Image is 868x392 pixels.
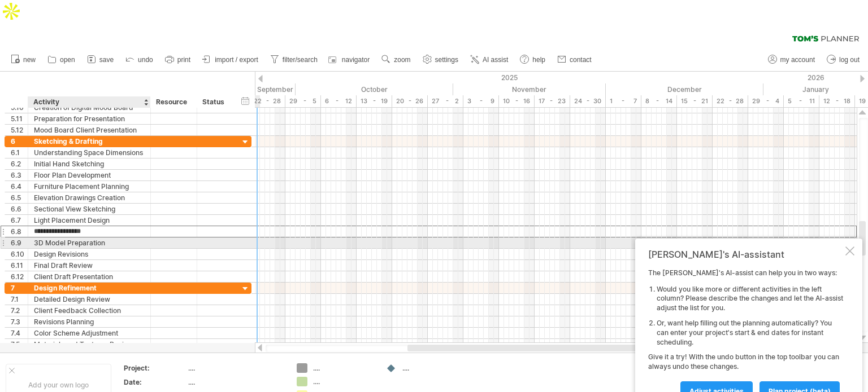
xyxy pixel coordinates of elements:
div: 6.9 [11,237,28,248]
div: 29 - 4 [748,95,784,107]
span: new [23,56,36,64]
div: 6.1 [11,147,28,158]
div: 6.7 [11,215,28,226]
div: 6 [11,136,28,147]
div: Furniture Placement Planning [34,181,145,192]
div: .... [313,363,375,373]
div: 6.2 [11,158,28,169]
li: Would you like more or different activities in the left column? Please describe the changes and l... [657,285,843,313]
div: .... [188,363,283,373]
span: open [60,56,75,64]
span: filter/search [283,56,318,64]
div: 22 - 28 [250,95,285,107]
div: 12 - 18 [819,95,855,107]
div: .... [313,377,375,386]
span: log out [839,56,860,64]
div: 3D Model Preparation [34,237,145,248]
div: 17 - 23 [535,95,570,107]
div: Client Feedback Collection [34,305,145,316]
a: help [517,52,549,67]
div: 5 - 11 [784,95,819,107]
div: Client Draft Presentation [34,271,145,282]
div: Light Placement Design [34,215,145,226]
div: 6.4 [11,181,28,192]
div: 5.12 [11,125,28,135]
div: Materials and Textures Review [34,339,145,350]
span: save [99,56,114,64]
div: 1 - 7 [606,95,641,107]
div: October 2025 [296,83,453,95]
div: Status [202,96,227,108]
div: 24 - 30 [570,95,606,107]
div: 6 - 12 [321,95,357,107]
span: zoom [394,56,410,64]
div: 3 - 9 [463,95,499,107]
a: my account [765,52,818,67]
a: import / export [199,52,262,67]
a: open [45,52,79,67]
div: 6.5 [11,192,28,203]
span: print [177,56,190,64]
div: 6.8 [11,226,28,237]
div: Understanding Space Dimensions [34,147,145,158]
div: 7.1 [11,294,28,305]
div: 6.11 [11,260,28,271]
div: Sectional View Sketching [34,204,145,214]
div: 20 - 26 [392,95,428,107]
div: 27 - 2 [428,95,463,107]
li: Or, want help filling out the planning automatically? You can enter your project's start & end da... [657,319,843,347]
a: print [162,52,194,67]
span: help [532,56,545,64]
div: Design Revisions [34,249,145,259]
div: Activity [33,96,144,108]
div: Design Refinement [34,283,145,293]
a: filter/search [267,52,321,67]
div: 7.4 [11,328,28,338]
div: 7.2 [11,305,28,316]
div: .... [402,363,464,373]
div: Final Draft Review [34,260,145,271]
span: navigator [342,56,370,64]
div: Revisions Planning [34,316,145,327]
div: 6.12 [11,271,28,282]
span: settings [435,56,458,64]
div: Date: [124,377,186,387]
div: December 2025 [606,83,763,95]
div: 7 [11,283,28,293]
div: 5.11 [11,113,28,124]
span: contact [570,56,592,64]
span: AI assist [483,56,508,64]
div: 6.10 [11,249,28,259]
a: AI assist [467,52,511,67]
div: Sketching & Drafting [34,136,145,147]
a: contact [554,52,595,67]
span: undo [138,56,153,64]
a: log out [824,52,863,67]
div: Resource [156,96,190,108]
span: import / export [215,56,258,64]
a: undo [123,52,157,67]
div: 6.3 [11,170,28,180]
div: 15 - 21 [677,95,713,107]
div: 6.6 [11,204,28,214]
div: 10 - 16 [499,95,535,107]
div: November 2025 [453,83,606,95]
a: zoom [379,52,414,67]
div: 7.5 [11,339,28,350]
div: Preparation for Presentation [34,113,145,124]
div: [PERSON_NAME]'s AI-assistant [648,249,843,260]
div: Mood Board Client Presentation [34,125,145,135]
div: Project: [124,363,186,373]
div: .... [188,377,283,387]
div: Initial Hand Sketching [34,158,145,169]
div: Elevation Drawings Creation [34,192,145,203]
span: my account [780,56,815,64]
a: save [84,52,117,67]
div: 8 - 14 [641,95,677,107]
div: Detailed Design Review [34,294,145,305]
a: settings [420,52,462,67]
div: 7.3 [11,316,28,327]
div: 29 - 5 [285,95,321,107]
a: new [8,52,39,67]
a: navigator [327,52,373,67]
